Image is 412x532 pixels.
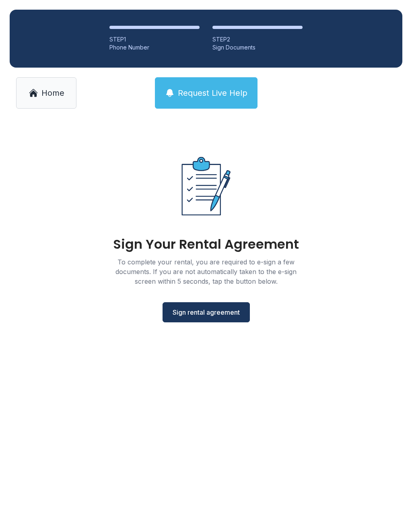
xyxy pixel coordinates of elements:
[212,43,303,52] div: Sign Documents
[212,35,303,43] div: STEP 2
[41,87,64,99] span: Home
[173,307,240,317] span: Sign rental agreement
[109,35,200,43] div: STEP 1
[178,87,247,99] span: Request Live Help
[164,144,248,228] img: Rental agreement document illustration
[113,238,299,251] div: Sign Your Rental Agreement
[105,257,307,286] div: To complete your rental, you are required to e-sign a few documents. If you are not automatically...
[109,43,200,52] div: Phone Number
